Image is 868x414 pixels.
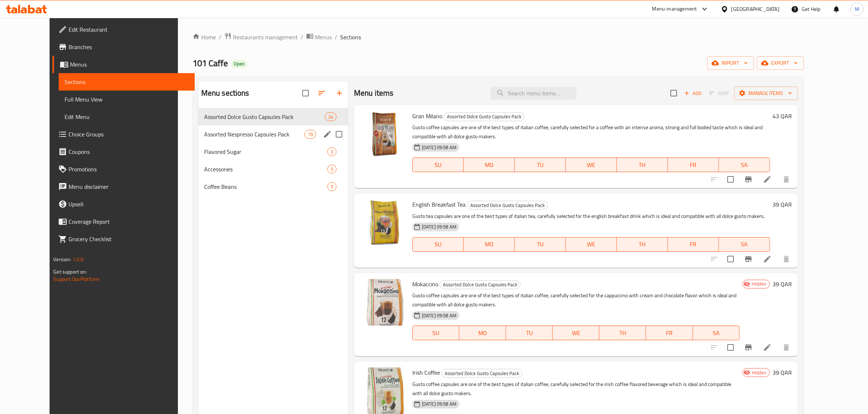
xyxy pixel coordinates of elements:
span: SA [722,239,767,250]
a: Menus [306,32,332,42]
a: Home [192,33,216,41]
span: [DATE] 09:58 AM [419,144,459,151]
a: Promotions [52,160,195,178]
span: Open [231,61,248,67]
span: Select section first [705,88,734,99]
button: FR [646,326,693,340]
button: TH [617,237,668,252]
a: Menu disclaimer [52,178,195,195]
div: Assorted Dolce Gusto Capsules Pack [440,280,521,289]
span: Select to update [723,172,738,187]
a: Edit Menu [59,108,195,126]
div: Open [231,60,248,68]
span: Coupons [69,147,189,156]
span: WE [569,239,614,250]
span: TH [602,328,643,338]
span: Menu disclaimer [69,182,189,191]
div: Assorted Nespresso Capsules Pack19edit [198,126,348,143]
span: Menus [315,33,332,41]
button: Branch-specific-item [740,339,757,356]
a: Coverage Report [52,213,195,230]
button: MO [464,158,515,172]
button: MO [459,326,506,340]
span: Assorted Dolce Gusto Capsules Pack [204,112,325,121]
button: delete [778,250,795,268]
span: Grocery Checklist [69,235,189,243]
span: Select to update [723,340,738,355]
a: Choice Groups [52,126,195,143]
button: TU [515,158,566,172]
h6: 43 QAR [773,111,792,121]
button: TU [506,326,553,340]
span: 5 [328,166,336,173]
a: Restaurants management [224,32,298,42]
span: 19 [305,131,316,138]
span: WE [569,160,614,170]
a: Upsell [52,195,195,213]
span: M [855,5,859,13]
button: export [757,56,804,70]
span: Select all sections [298,85,313,101]
span: Coffee Beans [204,182,327,191]
span: SU [416,239,461,250]
span: Upsell [69,200,189,208]
button: Add [681,88,705,99]
li: / [219,33,221,41]
span: Sections [65,77,189,86]
span: Restaurants management [233,33,298,41]
span: Hidden [749,280,770,287]
button: WE [566,237,617,252]
button: WE [553,326,599,340]
span: Promotions [69,165,189,174]
a: Branches [52,38,195,56]
span: Gran Milano [412,111,442,122]
span: Accessories [204,165,327,174]
span: TU [518,239,563,250]
div: items [325,112,336,121]
button: FR [668,158,719,172]
span: Get support on: [53,267,87,276]
span: [DATE] 09:58 AM [419,312,459,319]
span: 1.0.0 [73,255,84,264]
span: Assorted Nespresso Capsules Pack [204,130,304,139]
button: Add section [331,84,348,102]
div: Assorted Dolce Gusto Capsules Pack24 [198,108,348,126]
span: Version: [53,255,71,264]
span: MO [467,239,512,250]
span: Edit Restaurant [69,25,189,34]
span: Select to update [723,251,738,267]
nav: Menu sections [198,105,348,198]
button: TH [617,158,668,172]
a: Edit menu item [763,255,772,263]
button: delete [778,339,795,356]
button: MO [464,237,515,252]
div: items [327,182,336,191]
span: FR [671,160,716,170]
span: WE [556,328,596,338]
button: FR [668,237,719,252]
span: 3 [328,148,336,155]
a: Edit menu item [763,175,772,184]
a: Sections [59,73,195,91]
span: Assorted Dolce Gusto Capsules Pack [444,112,524,121]
span: Irish Coffee [412,367,440,378]
span: MO [467,160,512,170]
img: Mokaccino [360,279,406,326]
span: 5 [328,183,336,190]
button: SU [412,158,464,172]
a: Full Menu View [59,91,195,108]
img: Irish Coffee [360,367,406,414]
span: Assorted Dolce Gusto Capsules Pack [467,201,548,210]
div: Coffee Beans5 [198,178,348,195]
button: Branch-specific-item [740,250,757,268]
div: Assorted Dolce Gusto Capsules Pack [467,201,548,210]
span: Choice Groups [69,130,189,139]
div: Assorted Dolce Gusto Capsules Pack [441,369,522,378]
span: TH [620,239,665,250]
span: Full Menu View [65,95,189,104]
button: WE [566,158,617,172]
img: Gran Milano [360,111,406,158]
span: Assorted Dolce Gusto Capsules Pack [442,369,522,378]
